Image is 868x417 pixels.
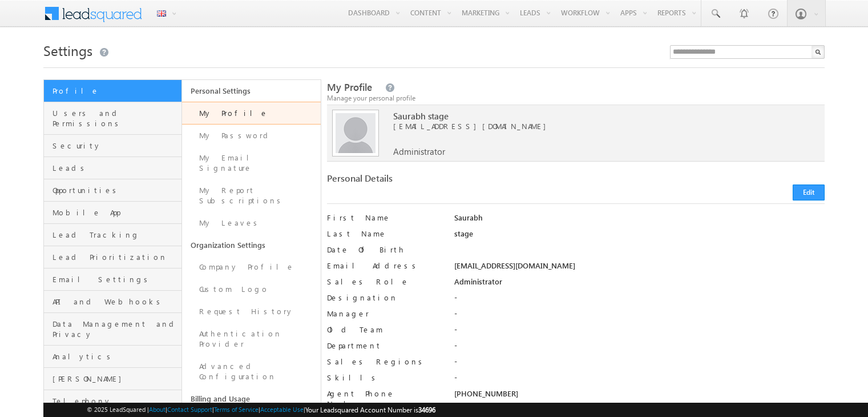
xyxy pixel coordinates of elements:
[182,256,320,278] a: Company Profile
[53,185,179,195] span: Opportunities
[44,246,181,268] a: Lead Prioritization
[454,260,825,276] div: [EMAIL_ADDRESS][DOMAIN_NAME]
[454,292,825,308] div: -
[53,274,179,284] span: Email Settings
[418,406,435,414] span: 34696
[327,276,442,287] label: Sales Role
[454,308,825,324] div: -
[53,207,179,218] span: Mobile App
[53,351,179,362] span: Analytics
[327,388,442,409] label: Agent Phone Numbers
[44,313,181,346] a: Data Management and Privacy
[53,141,179,151] span: Security
[182,212,320,234] a: My Leaves
[182,125,320,147] a: My Password
[214,406,259,413] a: Terms of Service
[44,202,181,224] a: Mobile App
[393,121,792,131] span: [EMAIL_ADDRESS][DOMAIN_NAME]
[327,308,442,319] label: Manager
[44,268,181,291] a: Email Settings
[44,390,181,412] a: Telephony
[182,234,320,256] a: Organization Settings
[44,291,181,313] a: API and Webhooks
[43,41,92,59] span: Settings
[327,340,442,351] label: Department
[454,388,825,404] div: [PHONE_NUMBER]
[53,163,179,173] span: Leads
[793,185,825,201] button: Edit
[182,102,320,125] a: My Profile
[182,80,320,102] a: Personal Settings
[327,324,442,335] label: Old Team
[327,212,442,223] label: First Name
[53,86,179,96] span: Profile
[53,252,179,262] span: Lead Prioritization
[454,212,825,228] div: Saurabh
[44,157,181,179] a: Leads
[454,276,825,292] div: Administrator
[53,374,179,384] span: [PERSON_NAME]
[327,228,442,239] label: Last Name
[182,179,320,212] a: My Report Subscriptions
[327,93,825,103] div: Manage your personal profile
[44,135,181,157] a: Security
[454,372,825,388] div: -
[182,388,320,410] a: Billing and Usage
[167,406,212,413] a: Contact Support
[327,81,372,94] span: My Profile
[87,404,435,415] span: © 2025 LeadSquared | | | | |
[44,102,181,135] a: Users and Permissions
[327,173,570,189] div: Personal Details
[182,147,320,179] a: My Email Signature
[53,396,179,406] span: Telephony
[182,355,320,388] a: Advanced Configuration
[44,80,181,102] a: Profile
[454,356,825,372] div: -
[53,108,179,129] span: Users and Permissions
[393,146,445,157] span: Administrator
[393,111,792,121] span: Saurabh stage
[454,340,825,356] div: -
[327,356,442,367] label: Sales Regions
[149,406,165,413] a: About
[44,346,181,368] a: Analytics
[44,179,181,202] a: Opportunities
[182,278,320,300] a: Custom Logo
[327,260,442,271] label: Email Address
[53,296,179,307] span: API and Webhooks
[454,228,825,244] div: stage
[53,319,179,339] span: Data Management and Privacy
[44,368,181,390] a: [PERSON_NAME]
[327,292,442,303] label: Designation
[260,406,304,413] a: Acceptable Use
[327,244,442,255] label: Date Of Birth
[182,323,320,355] a: Authentication Provider
[44,224,181,246] a: Lead Tracking
[454,324,825,340] div: -
[53,230,179,240] span: Lead Tracking
[305,406,435,414] span: Your Leadsquared Account Number is
[182,300,320,323] a: Request History
[327,372,442,383] label: Skills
